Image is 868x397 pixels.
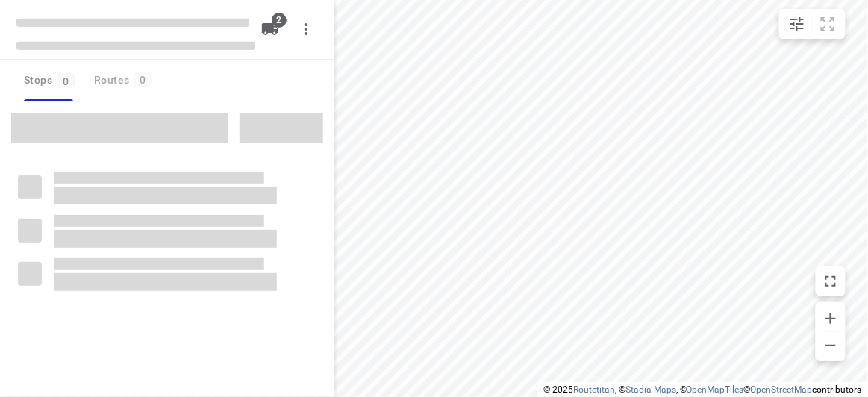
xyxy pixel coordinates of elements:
a: OpenStreetMap [751,384,813,395]
a: OpenMapTiles [687,384,744,395]
div: small contained button group [779,9,846,39]
li: © 2025 , © , © © contributors [543,384,862,395]
button: Map settings [782,9,812,39]
a: Stadia Maps [625,384,676,395]
a: Routetitan [573,384,615,395]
